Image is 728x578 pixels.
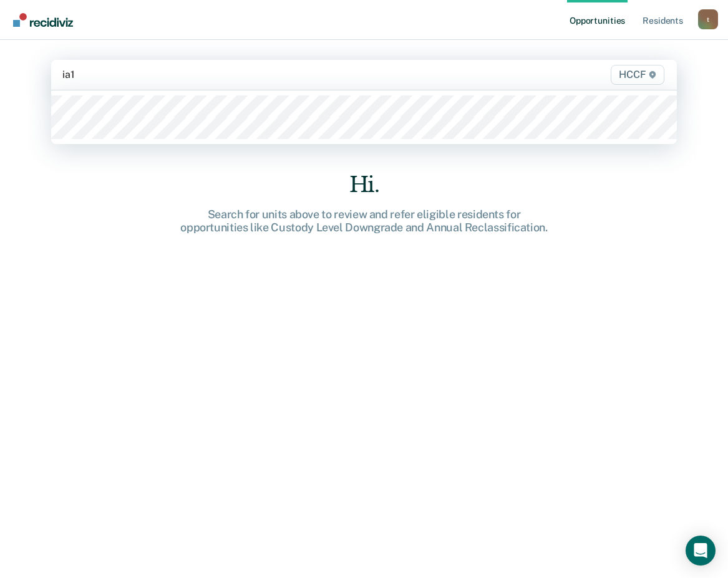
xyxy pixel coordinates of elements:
[686,536,716,566] div: Open Intercom Messenger
[611,65,664,85] span: HCCF
[698,9,718,29] div: t
[164,172,563,198] div: Hi.
[13,13,73,27] img: Recidiviz
[164,208,563,234] div: Search for units above to review and refer eligible residents for opportunities like Custody Leve...
[698,9,718,29] button: Profile dropdown button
